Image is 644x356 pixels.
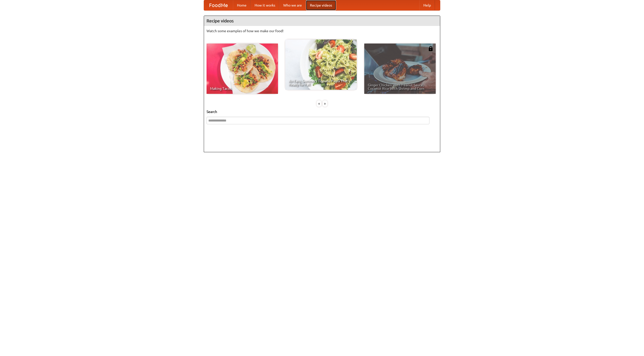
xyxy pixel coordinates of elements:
a: How it works [251,0,279,10]
a: Recipe videos [306,0,336,10]
h5: Search [207,109,437,114]
div: « [317,100,321,107]
a: FoodMe [204,0,233,10]
span: An Easy, Summery Tomato Pasta That's Ready for Fall [289,79,353,86]
a: An Easy, Summery Tomato Pasta That's Ready for Fall [285,39,357,90]
h4: Recipe videos [204,16,440,26]
a: Help [419,0,435,10]
div: » [323,100,327,107]
a: Who we are [279,0,306,10]
a: Making Tacos [207,44,278,94]
p: Watch some examples of how we make our food! [207,28,437,33]
a: Home [233,0,251,10]
img: 483408.png [428,46,433,51]
span: Making Tacos [210,87,274,90]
